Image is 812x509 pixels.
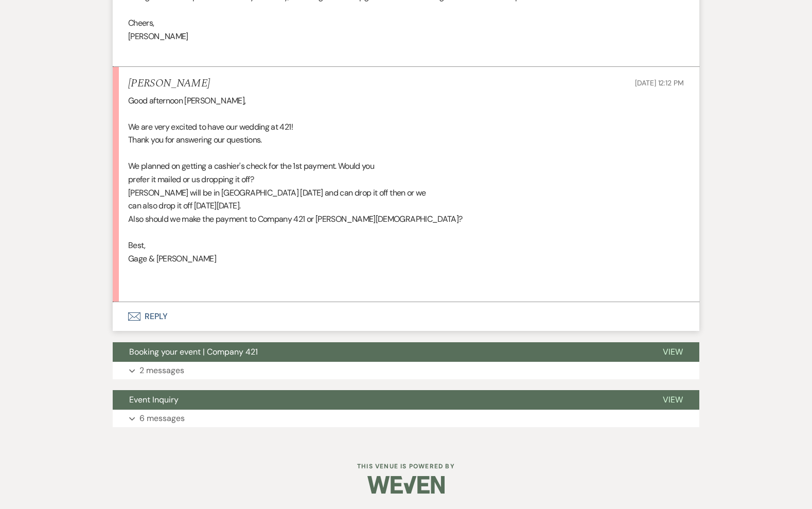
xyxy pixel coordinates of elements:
button: 6 messages [113,410,699,427]
h5: [PERSON_NAME] [128,77,210,90]
p: 6 messages [139,412,185,425]
span: View [663,346,683,357]
p: 2 messages [139,364,184,377]
button: Booking your event | Company 421 [113,342,646,362]
button: View [646,342,699,362]
p: [PERSON_NAME] [128,30,684,43]
p: Cheers, [128,16,684,30]
span: Event Inquiry [129,394,179,405]
img: Weven Logo [367,467,445,503]
button: 2 messages [113,362,699,379]
button: Reply [113,302,699,331]
span: [DATE] 12:12 PM [635,78,684,87]
button: View [646,390,699,410]
span: Booking your event | Company 421 [129,346,258,357]
button: Event Inquiry [113,390,646,410]
span: View [663,394,683,405]
div: Good afternoon [PERSON_NAME], We are very excited to have our wedding at 421! Thank you for answe... [128,94,684,292]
